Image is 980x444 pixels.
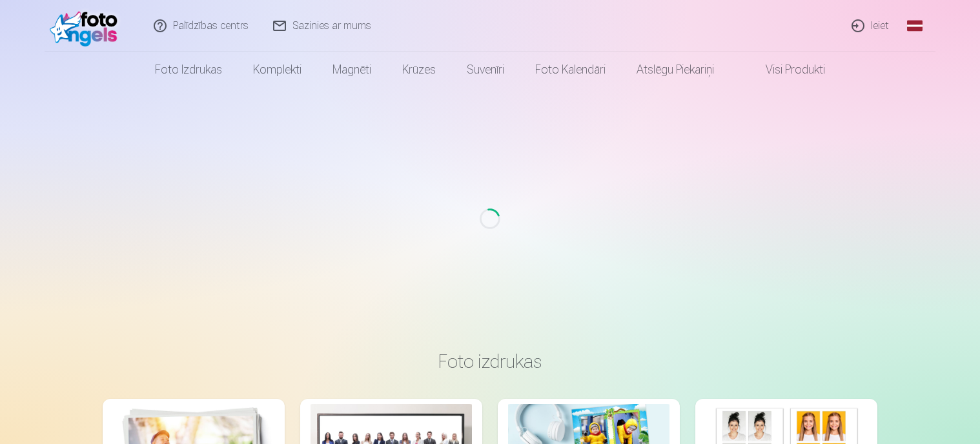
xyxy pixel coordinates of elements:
a: Atslēgu piekariņi [621,52,730,88]
h3: Foto izdrukas [113,350,867,373]
a: Suvenīri [451,52,520,88]
a: Komplekti [238,52,317,88]
a: Visi produkti [730,52,841,88]
img: /fa1 [50,5,124,46]
a: Krūzes [387,52,451,88]
a: Magnēti [317,52,387,88]
a: Foto kalendāri [520,52,621,88]
a: Foto izdrukas [139,52,238,88]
